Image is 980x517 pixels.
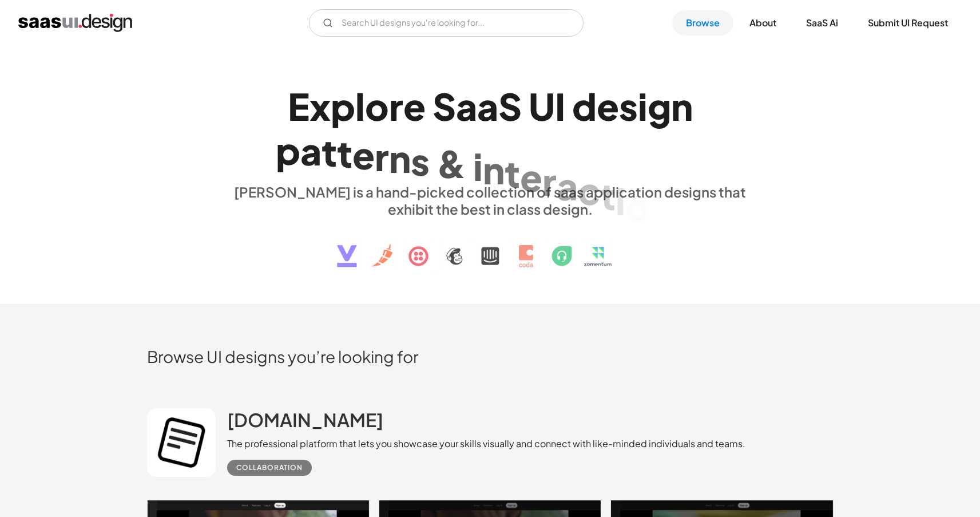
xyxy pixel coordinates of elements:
[578,168,600,212] div: c
[557,164,578,208] div: a
[147,346,834,366] h2: Browse UI designs you’re looking for
[498,84,522,128] div: S
[473,145,483,189] div: i
[477,84,498,128] div: a
[236,461,303,475] div: Collaboration
[736,10,790,35] a: About
[638,84,648,128] div: i
[505,152,520,196] div: t
[542,160,557,204] div: r
[520,155,542,199] div: e
[227,437,745,451] div: The professional platform that lets you showcase your skills visually and connect with like-minde...
[309,9,584,37] form: Email Form
[310,84,331,128] div: x
[600,173,616,218] div: t
[352,133,375,177] div: e
[529,84,555,128] div: U
[411,139,430,183] div: s
[437,142,466,186] div: &
[300,129,322,173] div: a
[355,84,365,128] div: l
[322,130,337,174] div: t
[456,84,477,128] div: a
[672,10,733,35] a: Browse
[227,408,383,437] a: [DOMAIN_NAME]
[389,84,403,128] div: r
[288,84,310,128] div: E
[365,84,389,128] div: o
[276,128,300,172] div: p
[389,137,411,181] div: n
[483,148,505,192] div: n
[854,10,962,35] a: Submit UI Request
[572,84,597,128] div: d
[375,135,389,179] div: r
[619,84,638,128] div: s
[616,179,625,223] div: i
[555,84,565,128] div: I
[227,408,383,431] h2: [DOMAIN_NAME]
[403,84,426,128] div: e
[18,14,132,32] a: home
[331,84,355,128] div: p
[227,183,753,218] div: [PERSON_NAME] is a hand-picked collection of saas application designs that exhibit the best in cl...
[317,218,664,277] img: text, icon, saas logo
[597,84,619,128] div: e
[648,84,671,128] div: g
[433,84,456,128] div: S
[337,131,352,175] div: t
[671,84,693,128] div: n
[309,9,584,37] input: Search UI designs you're looking for...
[792,10,852,35] a: SaaS Ai
[625,184,649,228] div: o
[227,84,753,172] h1: Explore SaaS UI design patterns & interactions.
